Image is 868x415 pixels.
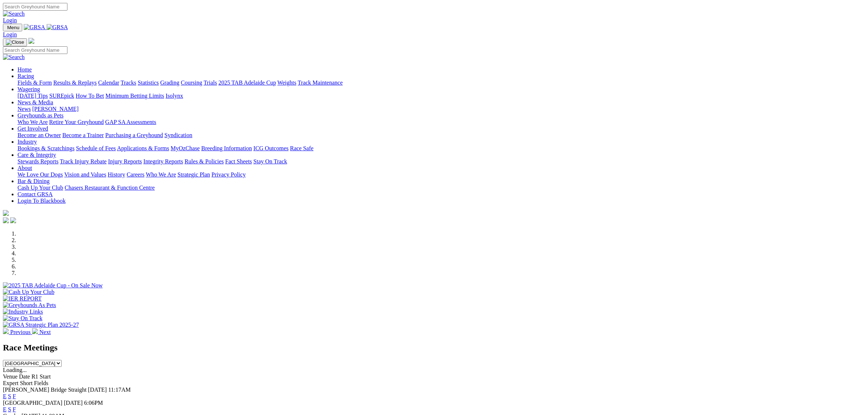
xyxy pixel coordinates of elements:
img: 2025 TAB Adelaide Cup - On Sale Now [3,282,103,289]
button: Toggle navigation [3,38,27,46]
img: chevron-right-pager-white.svg [32,328,38,334]
a: Who We Are [17,119,48,125]
a: Previous [3,329,32,335]
img: Close [6,39,24,45]
a: Careers [126,171,144,178]
a: E [3,406,7,412]
a: Grading [160,79,179,86]
a: F [13,406,16,412]
a: About [17,165,32,171]
img: GRSA [47,24,68,31]
img: Stay On Track [3,315,42,322]
a: Become an Owner [17,132,61,138]
a: Get Involved [17,125,48,132]
div: About [17,171,865,178]
span: [DATE] [64,400,83,406]
img: Greyhounds As Pets [3,302,56,309]
a: Wagering [17,86,40,92]
a: Home [17,66,32,73]
img: Cash Up Your Club [3,289,54,295]
span: Venue [3,373,17,380]
a: Race Safe [290,145,313,151]
input: Search [3,46,67,54]
a: Chasers Restaurant & Function Centre [65,185,155,191]
a: SUREpick [49,93,74,99]
a: Integrity Reports [143,158,183,164]
span: Menu [7,25,19,30]
a: News [17,106,31,112]
img: Industry Links [3,309,43,315]
a: Isolynx [166,93,183,99]
a: We Love Our Dogs [17,171,63,178]
div: Racing [17,79,865,86]
div: Get Involved [17,132,865,139]
a: Vision and Values [64,171,106,178]
img: logo-grsa-white.png [28,38,34,44]
a: Bar & Dining [17,178,50,184]
a: Breeding Information [201,145,252,151]
a: Contact GRSA [17,191,52,197]
a: Who We Are [146,171,176,178]
a: Trials [203,79,217,86]
a: Fields & Form [17,79,52,86]
div: Wagering [17,93,865,99]
a: Statistics [138,79,159,86]
a: F [13,393,16,399]
a: How To Bet [76,93,104,99]
span: 6:06PM [84,400,103,406]
a: Injury Reports [108,158,142,164]
a: S [8,406,11,412]
a: Schedule of Fees [76,145,116,151]
a: 2025 TAB Adelaide Cup [218,79,276,86]
img: GRSA Strategic Plan 2025-27 [3,322,79,328]
div: News & Media [17,106,865,112]
h2: Race Meetings [3,343,865,353]
a: Bookings & Scratchings [17,145,74,151]
a: Track Maintenance [298,79,343,86]
a: Care & Integrity [17,152,56,158]
img: IER REPORT [3,295,42,302]
input: Search [3,3,67,11]
a: Login [3,31,17,38]
a: Industry [17,139,37,145]
a: GAP SA Assessments [105,119,156,125]
a: Syndication [164,132,192,138]
a: Racing [17,73,34,79]
a: Stewards Reports [17,158,58,164]
a: Privacy Policy [211,171,246,178]
span: Next [39,329,51,335]
a: Become a Trainer [62,132,104,138]
img: Search [3,11,25,17]
a: Retire Your Greyhound [49,119,104,125]
span: Previous [10,329,31,335]
a: [DATE] Tips [17,93,48,99]
span: [DATE] [88,387,107,393]
a: Next [32,329,51,335]
div: Bar & Dining [17,185,865,191]
span: Short [20,380,33,386]
span: Fields [34,380,48,386]
span: [PERSON_NAME] Bridge Straight [3,387,86,393]
div: Industry [17,145,865,152]
img: twitter.svg [10,217,16,223]
a: Results & Replays [53,79,97,86]
a: Coursing [181,79,202,86]
a: Minimum Betting Limits [105,93,164,99]
a: Calendar [98,79,119,86]
a: Strategic Plan [178,171,210,178]
img: logo-grsa-white.png [3,210,9,216]
a: Greyhounds as Pets [17,112,63,119]
a: Purchasing a Greyhound [105,132,163,138]
a: S [8,393,11,399]
a: Tracks [121,79,136,86]
a: MyOzChase [171,145,200,151]
a: E [3,393,7,399]
a: Applications & Forms [117,145,169,151]
span: Date [19,373,30,380]
a: Track Injury Rebate [60,158,106,164]
img: Search [3,54,25,61]
a: News & Media [17,99,53,105]
img: facebook.svg [3,217,9,223]
a: Weights [277,79,296,86]
a: Login To Blackbook [17,198,66,204]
